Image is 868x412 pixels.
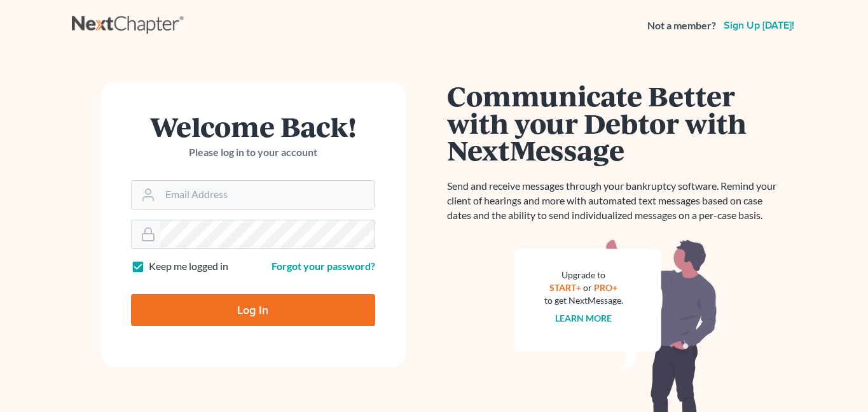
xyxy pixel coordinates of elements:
[447,179,784,223] p: Send and receive messages through your bankruptcy software. Remind your client of hearings and mo...
[555,313,612,323] a: Learn more
[131,145,375,160] p: Please log in to your account
[272,260,375,272] a: Forgot your password?
[131,294,375,326] input: Log In
[160,181,375,209] input: Email Address
[544,294,623,307] div: to get NextMessage.
[131,113,375,140] h1: Welcome Back!
[149,259,228,274] label: Keep me logged in
[447,82,784,164] h1: Communicate Better with your Debtor with NextMessage
[544,269,623,281] div: Upgrade to
[647,18,716,33] strong: Not a member?
[594,282,617,293] a: PRO+
[583,282,592,293] span: or
[549,282,581,293] a: START+
[721,20,797,31] a: Sign up [DATE]!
